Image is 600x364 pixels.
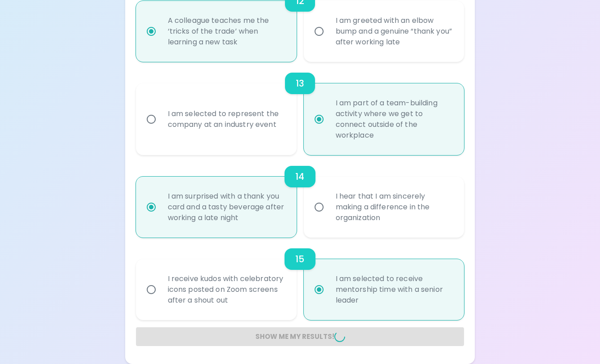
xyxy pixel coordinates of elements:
div: I hear that I am sincerely making a difference in the organization [328,180,460,234]
div: choice-group-check [136,155,464,238]
div: I receive kudos with celebratory icons posted on Zoom screens after a shout out [161,263,292,316]
div: I am greeted with an elbow bump and a genuine “thank you” after working late [328,4,460,58]
div: choice-group-check [136,62,464,155]
div: I am selected to receive mentorship time with a senior leader [328,263,460,316]
div: A colleague teaches me the ‘tricks of the trade’ when learning a new task [161,4,292,58]
div: choice-group-check [136,238,464,320]
h6: 13 [296,76,304,91]
div: I am selected to represent the company at an industry event [161,98,292,141]
h6: 14 [295,169,304,184]
h6: 15 [295,252,304,266]
div: I am part of a team-building activity where we get to connect outside of the workplace [328,87,460,152]
div: I am surprised with a thank you card and a tasty beverage after working a late night [161,180,292,234]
